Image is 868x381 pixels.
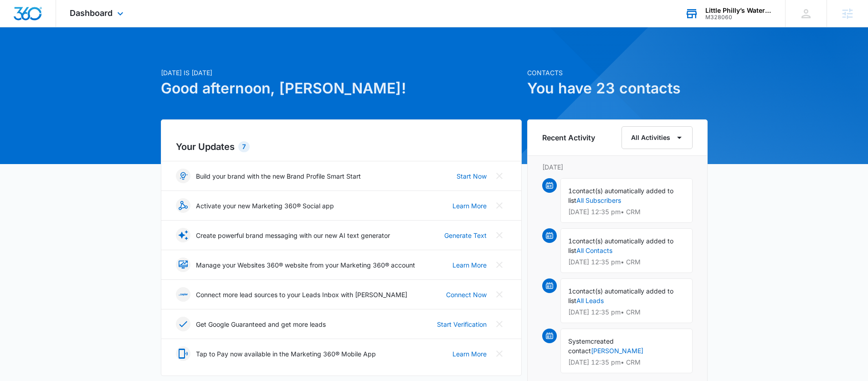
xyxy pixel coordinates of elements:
p: [DATE] [542,162,693,172]
span: Dashboard [70,8,113,18]
span: 1 [568,237,572,245]
button: Close [492,346,507,361]
h1: You have 23 contacts [527,77,708,99]
span: System [568,337,591,345]
span: 1 [568,187,572,195]
p: Activate your new Marketing 360® Social app [196,201,334,211]
p: [DATE] is [DATE] [161,68,522,77]
button: Close [492,317,507,331]
a: Learn More [452,349,487,359]
button: Close [492,257,507,272]
span: created contact [568,337,614,355]
button: Close [492,198,507,213]
span: contact(s) automatically added to list [568,187,673,204]
h6: Recent Activity [542,132,595,143]
a: All Subscribers [576,196,621,204]
p: Manage your Websites 360® website from your Marketing 360® account [196,260,415,270]
p: Contacts [527,68,708,77]
button: Close [492,169,507,183]
span: contact(s) automatically added to list [568,287,673,304]
a: All Contacts [576,247,612,254]
span: 1 [568,287,572,295]
div: 7 [238,141,250,152]
p: Build your brand with the new Brand Profile Smart Start [196,171,361,181]
p: [DATE] 12:35 pm • CRM [568,359,685,366]
a: All Leads [576,297,604,304]
h2: Your Updates [176,140,507,154]
div: account id [705,14,772,21]
a: Learn More [452,201,487,211]
p: [DATE] 12:35 pm • CRM [568,309,685,315]
a: [PERSON_NAME] [591,347,643,355]
p: [DATE] 12:35 pm • CRM [568,209,685,215]
a: Generate Text [444,231,487,240]
p: Create powerful brand messaging with our new AI text generator [196,231,390,240]
button: Close [492,287,507,302]
p: Tap to Pay now available in the Marketing 360® Mobile App [196,349,376,359]
p: Get Google Guaranteed and get more leads [196,319,326,329]
p: [DATE] 12:35 pm • CRM [568,259,685,265]
h1: Good afternoon, [PERSON_NAME]! [161,77,522,99]
button: All Activities [621,126,693,149]
button: Close [492,228,507,242]
div: account name [705,7,772,14]
a: Connect Now [446,290,487,299]
a: Start Now [457,171,487,181]
a: Learn More [452,260,487,270]
span: contact(s) automatically added to list [568,237,673,254]
a: Start Verification [437,319,487,329]
p: Connect more lead sources to your Leads Inbox with [PERSON_NAME] [196,290,407,299]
